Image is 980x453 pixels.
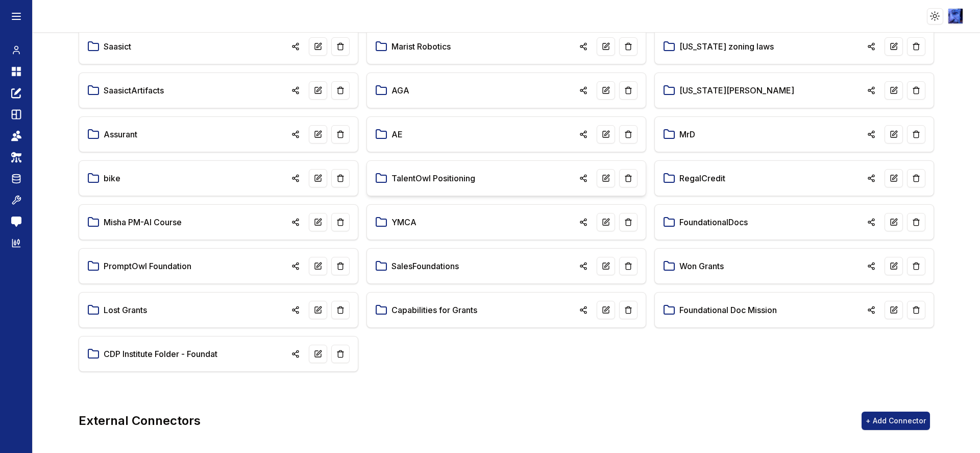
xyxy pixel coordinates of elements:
[679,216,748,228] a: FoundationalDocs
[391,260,459,272] a: SalesFoundations
[679,304,777,316] a: Foundational Doc Mission
[79,413,201,429] h1: External Connectors
[862,412,930,430] button: + Add Connector
[391,40,451,53] a: Marist Robotics
[679,260,724,272] a: Won Grants
[679,84,794,97] a: [US_STATE][PERSON_NAME]
[391,128,403,140] a: AE
[391,304,477,316] a: Capabilities for Grants
[104,304,147,316] a: Lost Grants
[104,216,182,228] a: Misha PM-AI Course
[679,40,774,53] a: [US_STATE] zoning laws
[391,216,416,228] a: YMCA
[679,172,725,184] a: RegalCredit
[679,128,695,140] a: MrD
[391,84,409,97] a: AGA
[391,172,475,184] a: TalentOwl Positioning
[104,260,191,272] a: PromptOwl Foundation
[104,84,164,97] a: SaasictArtifacts
[104,172,120,184] a: bike
[104,128,137,140] a: Assurant
[104,348,217,360] a: CDP Institute Folder - Foundat
[104,40,131,53] a: Saasict
[11,217,21,227] img: feedback
[948,9,963,23] img: ACg8ocLIQrZOk08NuYpm7ecFLZE0xiClguSD1EtfFjuoGWgIgoqgD8A6FQ=s96-c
